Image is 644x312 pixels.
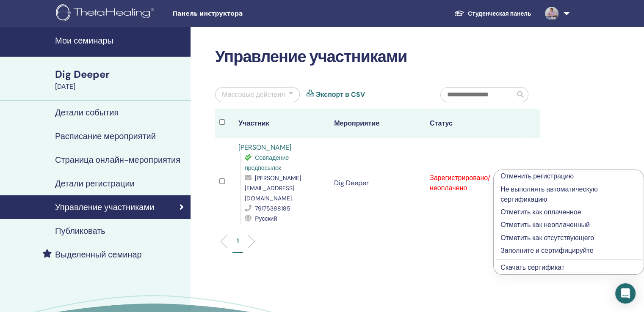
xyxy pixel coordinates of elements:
[222,90,285,100] div: Массовые действия
[330,138,426,228] td: Dig Deeper
[55,131,156,141] h4: Расписание мероприятий
[615,283,636,304] div: Open Intercom Messenger
[238,143,291,152] a: [PERSON_NAME]
[500,220,637,230] p: Отметить как неоплаченный
[500,233,637,243] p: Отметить как отсутствующего
[55,249,142,260] h4: Выделенный семинар
[237,236,239,245] p: 1
[55,67,185,82] div: Dig Deeper
[172,9,299,18] span: Панель инструктора
[55,107,119,118] h4: Детали события
[500,263,564,272] a: Скачать сертификат
[448,6,538,22] a: Студенческая панель
[255,205,290,212] span: 79175388185
[500,184,637,205] p: Не выполнять автоматическую сертификацию
[55,155,180,165] h4: Страница онлайн-мероприятия
[245,174,301,202] span: [PERSON_NAME][EMAIL_ADDRESS][DOMAIN_NAME]
[55,178,135,189] h4: Детали регистрации
[55,202,154,212] h4: Управление участниками
[245,154,289,172] span: Совпадение предпосылок
[50,67,191,92] a: Dig Deeper[DATE]
[545,7,558,20] img: default.jpg
[255,215,277,222] span: Русский
[454,10,464,17] img: graduation-cap-white.svg
[330,109,426,138] th: Мероприятие
[234,109,330,138] th: Участник
[500,171,637,181] p: Отменить регистрацию
[316,90,365,100] a: Экспорт в CSV
[500,207,637,217] p: Отметить как оплаченное
[215,47,540,67] h2: Управление участниками
[55,226,105,236] h4: Публиковать
[55,82,185,92] div: [DATE]
[56,4,157,23] img: logo.png
[426,109,521,138] th: Статус
[55,36,185,46] h4: Мои семинары
[500,246,637,256] p: Заполните и сертифицируйте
